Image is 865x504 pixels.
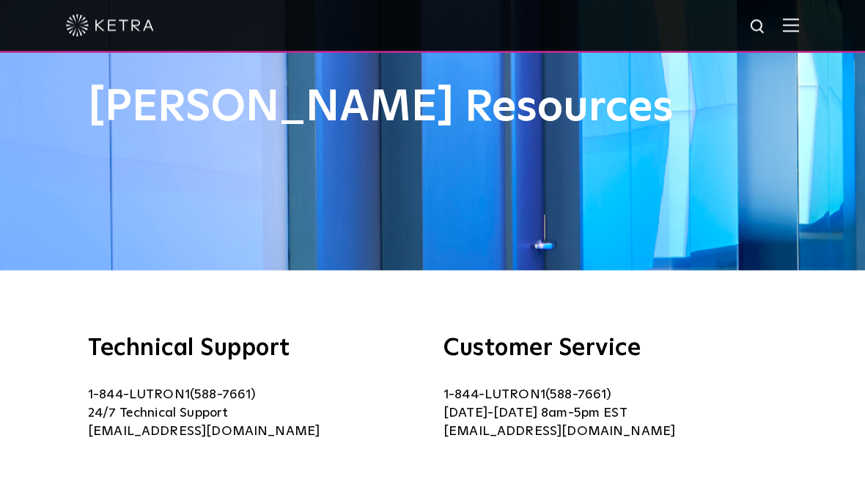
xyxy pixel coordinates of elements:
a: 1-844-LUTRON1 [88,388,190,401]
h3: Technical Support [88,337,422,360]
img: search icon [749,18,768,37]
a: 588-7661 [550,388,606,401]
a: 588-7661 [194,388,251,401]
img: Hamburger%20Nav.svg [783,18,799,32]
img: ketra-logo-2019-white [66,15,154,37]
p: ( ) [DATE]-[DATE] 8am-5pm EST [EMAIL_ADDRESS][DOMAIN_NAME] [443,386,777,441]
h3: Customer Service [443,337,777,360]
a: 1-844-LUTRON1 [443,388,545,401]
p: ( ) 24/7 Technical Support [88,386,422,441]
a: [EMAIL_ADDRESS][DOMAIN_NAME] [88,425,320,438]
h1: [PERSON_NAME] Resources [88,84,777,132]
